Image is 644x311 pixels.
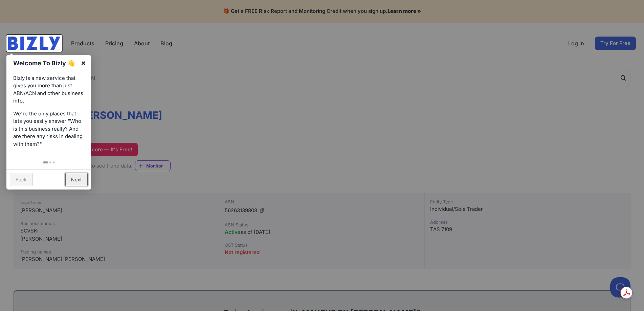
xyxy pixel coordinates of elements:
[13,74,84,105] p: Bizly is a new service that gives you more than just ABN/ACN and other business info.
[65,173,88,186] a: Next
[13,59,77,68] h1: Welcome To Bizly 👋
[76,55,91,70] a: ×
[10,173,32,186] a: Back
[13,110,84,148] p: We're the only places that lets you easily answer “Who is this business really? And are there any...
